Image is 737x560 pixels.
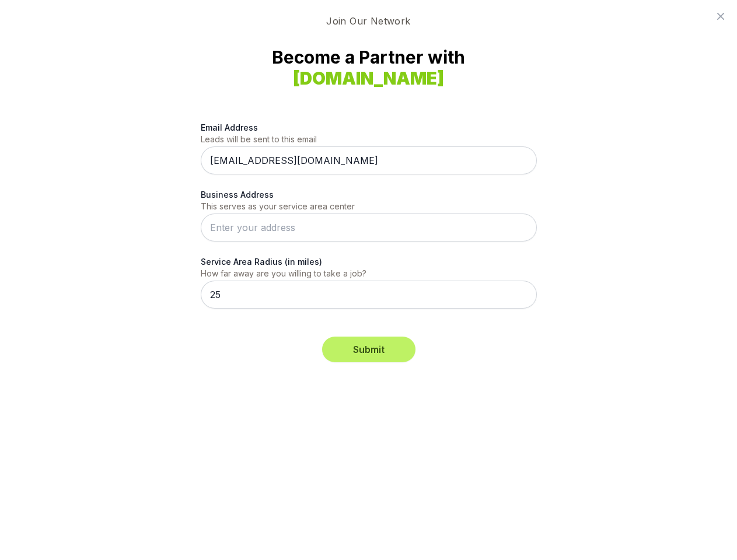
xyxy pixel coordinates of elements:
p: Leads will be sent to this email [201,134,537,145]
strong: Become a Partner with [219,47,518,89]
label: Email Address [201,121,537,134]
label: Service Area Radius (in miles) [201,256,537,268]
strong: [DOMAIN_NAME] [293,68,444,89]
input: Enter your address [201,213,537,242]
p: This serves as your service area center [201,201,537,212]
span: Join Our Network [317,14,420,28]
p: How far away are you willing to take a job? [201,268,537,279]
input: me@gmail.com [201,146,537,174]
label: Business Address [201,188,537,201]
button: Submit [322,337,415,362]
